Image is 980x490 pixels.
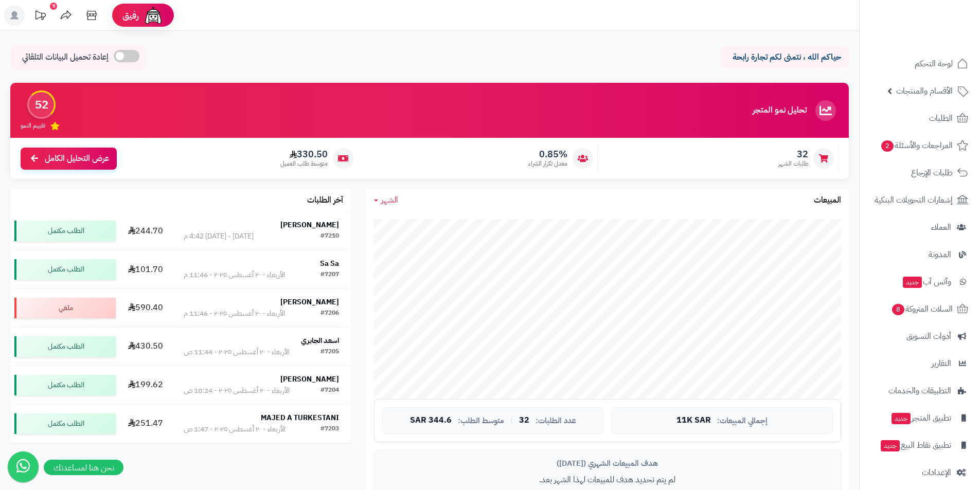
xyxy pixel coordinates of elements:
span: عرض التحليل الكامل [45,153,109,165]
a: طلبات الإرجاع [866,160,974,185]
div: الأربعاء - ٢٠ أغسطس ٢٠٢٥ - 11:46 م [184,270,285,280]
a: الشهر [374,194,398,206]
a: السلات المتروكة8 [866,297,974,321]
a: تحديثات المنصة [27,5,53,28]
span: لوحة التحكم [915,57,953,71]
span: الإعدادات [922,465,951,480]
span: تطبيق نقاط البيع [880,438,951,452]
div: #7205 [320,347,339,357]
h3: تحليل نمو المتجر [753,106,807,115]
strong: [PERSON_NAME] [280,374,339,385]
div: الطلب مكتمل [14,375,116,395]
span: تقييم النمو [21,121,45,130]
a: لوحة التحكم [866,51,974,76]
span: المدونة [929,247,951,262]
div: #7206 [320,308,339,319]
h3: آخر الطلبات [307,196,343,205]
span: | [510,416,513,424]
span: 0.85% [528,149,567,160]
a: المدونة [866,242,974,267]
div: #7210 [320,231,339,242]
span: 32 [519,416,529,425]
span: 8 [892,304,904,315]
span: متوسط طلب العميل [280,159,328,168]
div: #7203 [320,424,339,434]
a: الطلبات [866,106,974,131]
strong: MAJED A TURKESTANI [261,412,339,423]
span: 32 [778,149,808,160]
a: أدوات التسويق [866,324,974,349]
span: وآتس آب [902,275,951,289]
span: الشهر [381,194,398,206]
div: الطلب مكتمل [14,413,116,434]
p: لم يتم تحديد هدف للمبيعات لهذا الشهر بعد. [382,474,833,486]
div: الأربعاء - ٢٠ أغسطس ٢٠٢٥ - 1:47 ص [184,424,286,434]
span: جديد [892,413,911,424]
td: 244.70 [120,212,172,250]
div: ملغي [14,298,116,318]
div: الطلب مكتمل [14,221,116,241]
span: معدل تكرار الشراء [528,159,567,168]
h3: المبيعات [814,196,841,205]
a: تطبيق المتجرجديد [866,406,974,430]
div: [DATE] - [DATE] 4:42 م [184,231,254,242]
a: وآتس آبجديد [866,269,974,294]
td: 590.40 [120,289,172,327]
span: تطبيق المتجر [890,411,951,425]
a: الإعدادات [866,460,974,485]
span: الطلبات [929,111,953,125]
td: 430.50 [120,328,172,366]
span: 11K SAR [676,416,711,425]
strong: اسعد الجابري [301,335,339,346]
strong: [PERSON_NAME] [280,220,339,230]
div: #7207 [320,270,339,280]
div: #7204 [320,386,339,396]
div: 9 [50,3,57,10]
td: 251.47 [120,405,172,443]
img: logo-2.png [910,29,970,50]
span: جديد [881,440,900,451]
span: أدوات التسويق [906,329,951,343]
a: التطبيقات والخدمات [866,378,974,403]
span: التقارير [932,356,951,371]
div: هدف المبيعات الشهري ([DATE]) [382,458,833,469]
span: إشعارات التحويلات البنكية [875,193,953,207]
strong: [PERSON_NAME] [280,297,339,307]
span: جديد [903,277,922,288]
img: ai-face.png [143,5,164,26]
a: تطبيق نقاط البيعجديد [866,433,974,458]
span: عدد الطلبات: [536,416,576,425]
span: السلات المتروكة [891,302,953,316]
span: الأقسام والمنتجات [896,84,953,98]
span: المراجعات والأسئلة [880,138,953,153]
div: الطلب مكتمل [14,259,116,280]
div: الطلب مكتمل [14,336,116,357]
strong: Sa Sa [320,258,339,269]
span: إعادة تحميل البيانات التلقائي [22,51,109,63]
span: رفيق [122,9,139,22]
span: 2 [881,140,894,152]
span: 344.6 SAR [410,416,452,425]
span: 330.50 [280,149,328,160]
span: طلبات الإرجاع [911,166,953,180]
p: حياكم الله ، نتمنى لكم تجارة رابحة [728,51,841,63]
span: متوسط الطلب: [458,416,504,425]
div: الأربعاء - ٢٠ أغسطس ٢٠٢٥ - 11:44 ص [184,347,290,357]
a: التقارير [866,351,974,376]
td: 101.70 [120,250,172,288]
a: عرض التحليل الكامل [21,148,117,170]
a: إشعارات التحويلات البنكية [866,188,974,212]
a: المراجعات والأسئلة2 [866,133,974,158]
span: طلبات الشهر [778,159,808,168]
a: العملاء [866,215,974,240]
div: الأربعاء - ٢٠ أغسطس ٢٠٢٥ - 10:24 ص [184,386,290,396]
span: إجمالي المبيعات: [717,416,768,425]
td: 199.62 [120,366,172,404]
span: التطبيقات والخدمات [888,384,951,398]
span: العملاء [931,220,951,234]
div: الأربعاء - ٢٠ أغسطس ٢٠٢٥ - 11:46 م [184,308,285,319]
